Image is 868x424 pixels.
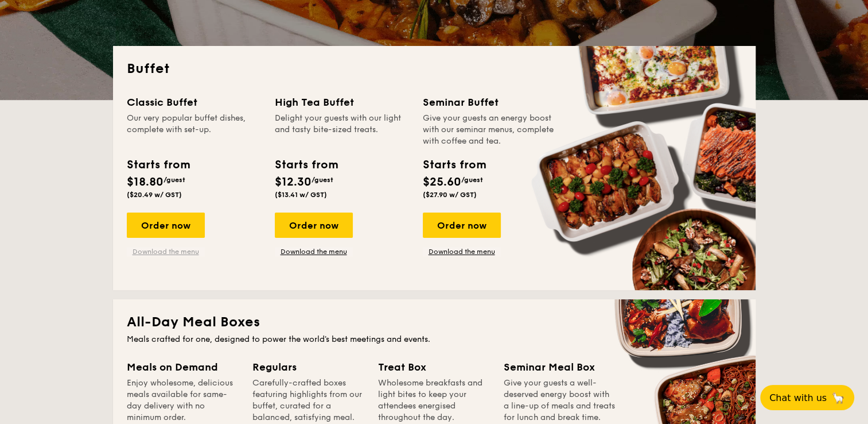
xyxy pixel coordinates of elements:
[504,377,616,423] div: Give your guests a well-deserved energy boost with a line-up of meals and treats for lunch and br...
[275,175,312,189] span: $12.30
[127,191,182,199] span: ($20.49 w/ GST)
[127,113,261,147] div: Our very popular buffet dishes, complete with set-up.
[423,247,501,256] a: Download the menu
[275,94,409,110] div: High Tea Buffet
[127,175,164,189] span: $18.80
[504,359,616,375] div: Seminar Meal Box
[275,213,353,238] div: Order now
[127,247,205,256] a: Download the menu
[127,60,742,78] h2: Buffet
[461,176,483,184] span: /guest
[760,385,854,410] button: Chat with us🦙
[252,377,364,423] div: Carefully-crafted boxes featuring highlights from our buffet, curated for a balanced, satisfying ...
[275,156,337,174] div: Starts from
[423,191,477,199] span: ($27.90 w/ GST)
[378,359,490,375] div: Treat Box
[275,247,353,256] a: Download the menu
[423,113,557,147] div: Give your guests an energy boost with our seminar menus, complete with coffee and tea.
[275,191,327,199] span: ($13.41 w/ GST)
[127,156,189,174] div: Starts from
[831,391,845,404] span: 🦙
[769,392,827,403] span: Chat with us
[252,359,364,375] div: Regulars
[423,213,501,238] div: Order now
[127,94,261,110] div: Classic Buffet
[164,176,185,184] span: /guest
[312,176,333,184] span: /guest
[127,334,742,345] div: Meals crafted for one, designed to power the world's best meetings and events.
[378,377,490,423] div: Wholesome breakfasts and light bites to keep your attendees energised throughout the day.
[423,156,485,174] div: Starts from
[127,377,239,423] div: Enjoy wholesome, delicious meals available for same-day delivery with no minimum order.
[127,213,205,238] div: Order now
[423,94,557,110] div: Seminar Buffet
[423,175,461,189] span: $25.60
[275,113,409,147] div: Delight your guests with our light and tasty bite-sized treats.
[127,313,742,332] h2: All-Day Meal Boxes
[127,359,239,375] div: Meals on Demand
